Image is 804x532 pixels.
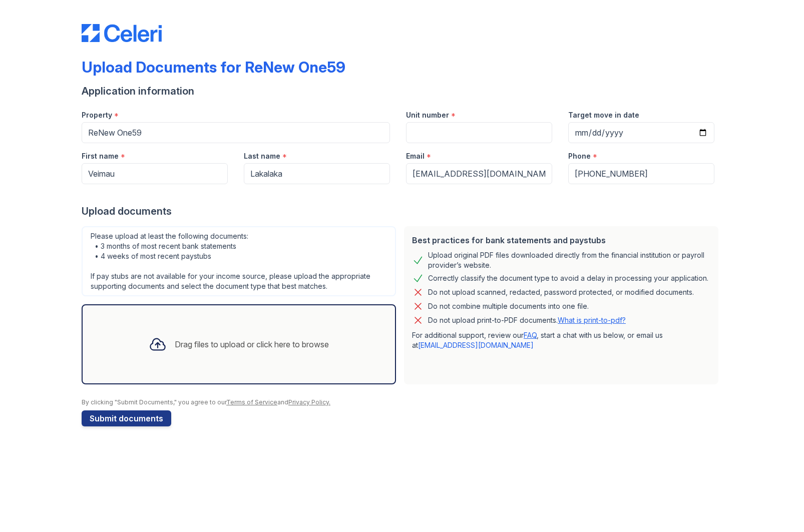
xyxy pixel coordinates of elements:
[82,226,396,296] div: Please upload at least the following documents: • 3 months of most recent bank statements • 4 wee...
[428,315,626,325] p: Do not upload print-to-PDF documents.
[406,110,449,120] label: Unit number
[244,151,280,161] label: Last name
[428,286,694,298] div: Do not upload scanned, redacted, password protected, or modified documents.
[412,234,710,246] div: Best practices for bank statements and paystubs
[82,410,171,426] button: Submit documents
[175,338,329,350] div: Drag files to upload or click here to browse
[428,250,710,270] div: Upload original PDF files downloaded directly from the financial institution or payroll provider’...
[558,316,626,324] a: What is print-to-pdf?
[568,151,591,161] label: Phone
[82,110,112,120] label: Property
[418,341,534,349] a: [EMAIL_ADDRESS][DOMAIN_NAME]
[428,272,708,284] div: Correctly classify the document type to avoid a delay in processing your application.
[82,24,162,42] img: CE_Logo_Blue-a8612792a0a2168367f1c8372b55b34899dd931a85d93a1a3d3e32e68fde9ad4.png
[428,300,589,312] div: Do not combine multiple documents into one file.
[82,151,119,161] label: First name
[226,398,277,406] a: Terms of Service
[524,331,537,339] a: FAQ
[288,398,330,406] a: Privacy Policy.
[82,398,722,406] div: By clicking "Submit Documents," you agree to our and
[82,204,722,218] div: Upload documents
[406,151,425,161] label: Email
[412,330,710,350] p: For additional support, review our , start a chat with us below, or email us at
[82,58,345,76] div: Upload Documents for ReNew One59
[568,110,639,120] label: Target move in date
[82,84,722,98] div: Application information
